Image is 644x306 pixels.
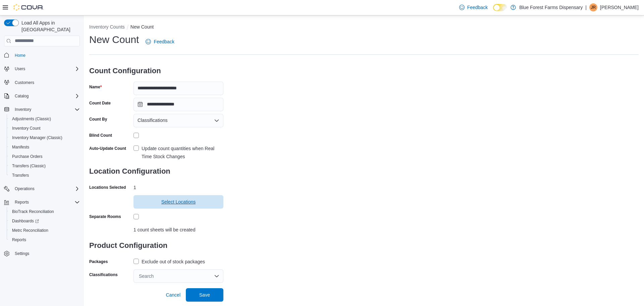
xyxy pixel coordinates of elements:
span: Customers [15,80,34,85]
div: Exclude out of stock packages [142,258,205,266]
span: Users [15,66,25,72]
span: Operations [12,185,80,193]
span: Adjustments (Classic) [9,115,80,123]
button: Catalog [1,91,83,101]
a: BioTrack Reconciliation [9,208,57,216]
label: Count By [89,117,107,122]
button: Customers [1,78,83,87]
span: Transfers [9,171,80,179]
span: Select Locations [161,199,196,205]
button: Transfers [7,171,83,180]
div: 1 count sheets will be created [133,224,223,232]
button: Inventory Manager (Classic) [7,133,83,142]
span: Transfers [12,173,29,178]
span: Inventory Manager (Classic) [9,134,80,142]
button: Operations [12,185,37,193]
span: Reports [12,237,26,243]
h3: Location Configuration [89,161,223,182]
button: Inventory Counts [89,24,125,30]
a: Reports [9,236,29,244]
span: Catalog [12,92,80,100]
h1: New Count [89,33,139,46]
span: Customers [12,78,80,87]
button: Inventory [1,105,83,114]
button: Transfers (Classic) [7,161,83,171]
div: Blind Count [89,133,112,138]
button: Save [186,288,223,302]
span: Transfers (Classic) [9,162,80,170]
p: [PERSON_NAME] [600,3,639,11]
a: Feedback [457,1,490,14]
p: Blue Forest Farms Dispensary [519,3,583,11]
button: Users [1,64,83,74]
div: Jonathan Ritter [589,3,597,11]
button: Purchase Orders [7,152,83,161]
button: BioTrack Reconciliation [7,207,83,216]
nav: An example of EuiBreadcrumbs [89,24,639,32]
span: Inventory [15,107,31,112]
span: Inventory Count [12,126,41,131]
label: Name [89,84,102,90]
a: Metrc Reconciliation [9,226,51,234]
span: Inventory Manager (Classic) [12,135,62,140]
button: Open list of options [214,118,219,123]
button: Cancel [163,288,183,302]
img: Cova [13,4,44,11]
a: Customers [12,79,37,87]
a: Dashboards [7,216,83,226]
span: Feedback [154,38,174,45]
span: Metrc Reconciliation [12,228,48,233]
span: Reports [15,200,29,205]
button: Inventory Count [7,124,83,133]
button: Reports [12,198,32,206]
a: Feedback [143,35,177,48]
span: Reports [12,198,80,206]
input: Press the down key to open a popover containing a calendar. [133,98,223,111]
span: Home [12,51,80,59]
span: Metrc Reconciliation [9,226,80,234]
span: Manifests [12,144,29,150]
span: Feedback [467,4,488,11]
p: | [585,3,587,11]
a: Transfers (Classic) [9,162,48,170]
button: Manifests [7,142,83,152]
span: JR [591,3,596,11]
button: Catalog [12,92,31,100]
span: Save [199,292,210,298]
h3: Count Configuration [89,60,223,82]
div: 1 [133,182,223,190]
label: Classifications [89,272,118,277]
span: Home [15,53,25,58]
a: Transfers [9,171,32,179]
span: Dark Mode [493,11,493,11]
div: Update count quantities when Real Time Stock Changes [142,144,223,161]
span: Settings [15,251,29,256]
button: Users [12,65,28,73]
button: Settings [1,249,83,258]
button: Reports [1,198,83,207]
span: Inventory [12,105,80,114]
button: Reports [7,235,83,245]
button: Metrc Reconciliation [7,226,83,235]
button: New Count [130,24,154,30]
span: Adjustments (Classic) [12,116,51,122]
a: Purchase Orders [9,152,45,161]
span: Reports [9,236,80,244]
a: Inventory Manager (Classic) [9,134,65,142]
button: Select Locations [133,195,223,209]
label: Locations Selected [89,185,126,190]
span: BioTrack Reconciliation [12,209,54,214]
span: Inventory Count [9,124,80,132]
span: Classifications [138,116,167,124]
button: Adjustments (Classic) [7,114,83,124]
span: Purchase Orders [12,154,43,159]
span: Manifests [9,143,80,151]
div: Separate Rooms [89,214,121,219]
nav: Complex example [4,48,80,276]
span: Settings [12,249,80,258]
span: Load All Apps in [GEOGRAPHIC_DATA] [19,19,80,33]
a: Adjustments (Classic) [9,115,54,123]
span: Operations [15,186,35,191]
h3: Product Configuration [89,235,223,256]
button: Inventory [12,105,34,114]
